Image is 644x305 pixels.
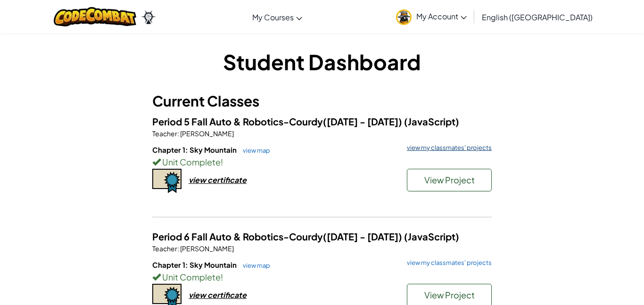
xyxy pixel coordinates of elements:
a: view map [238,147,270,154]
span: : [177,129,179,138]
span: Unit Complete [161,272,221,282]
span: (JavaScript) [404,231,459,242]
span: Period 5 Fall Auto & Robotics-Courdy([DATE] - [DATE]) [152,115,404,127]
img: Ozaria [141,10,156,24]
a: view my classmates' projects [402,145,492,151]
a: English ([GEOGRAPHIC_DATA]) [477,4,597,30]
div: view certificate [189,175,247,185]
span: Period 6 Fall Auto & Robotics-Courdy([DATE] - [DATE]) [152,231,404,242]
span: Chapter 1: Sky Mountain [152,145,238,154]
img: CodeCombat logo [54,7,136,26]
span: [PERSON_NAME] [179,129,234,138]
span: Teacher [152,129,177,138]
span: : [177,244,179,253]
span: My Courses [252,12,294,22]
a: My Account [391,2,471,32]
a: view certificate [152,290,247,300]
span: ! [221,272,223,282]
span: (JavaScript) [404,115,459,127]
button: View Project [407,169,492,191]
span: ! [221,157,223,167]
img: certificate-icon.png [152,169,182,193]
h1: Student Dashboard [152,47,492,76]
a: view my classmates' projects [402,260,492,266]
span: View Project [424,174,475,185]
span: Chapter 1: Sky Mountain [152,260,238,269]
span: My Account [416,11,467,21]
a: view certificate [152,175,247,185]
div: view certificate [189,290,247,300]
span: Unit Complete [161,157,221,167]
a: My Courses [248,4,307,30]
h3: Current Classes [152,91,492,112]
span: [PERSON_NAME] [179,244,234,253]
a: view map [238,262,270,269]
img: avatar [396,9,412,25]
span: English ([GEOGRAPHIC_DATA]) [482,12,593,22]
span: View Project [424,289,475,300]
span: Teacher [152,244,177,253]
